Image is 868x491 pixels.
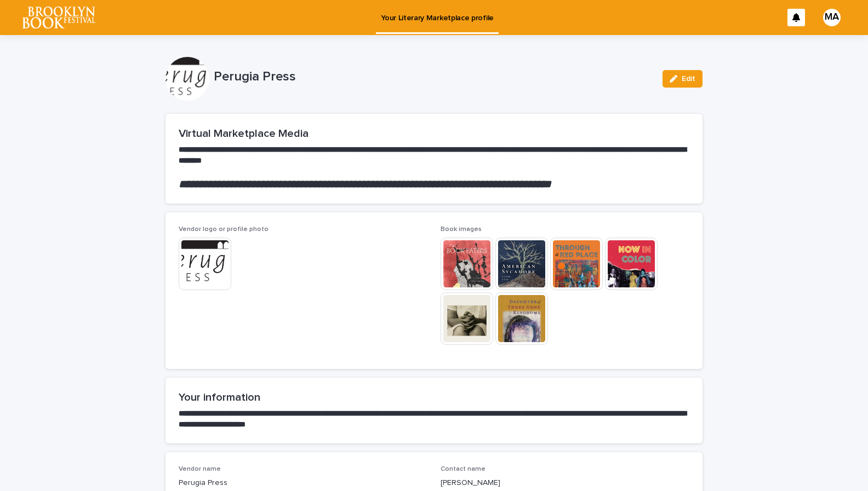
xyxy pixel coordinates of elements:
span: Contact name [441,466,486,472]
h2: Virtual Marketplace Media [179,127,689,140]
p: Perugia Press [179,477,427,489]
span: Book images [441,226,482,233]
p: Perugia Press [214,69,654,85]
span: Edit [682,75,695,83]
div: MA [823,9,841,26]
button: Edit [663,70,703,88]
img: l65f3yHPToSKODuEVUav [22,7,95,28]
span: Vendor logo or profile photo [179,226,269,233]
span: Vendor name [179,466,221,472]
p: [PERSON_NAME] [441,477,689,489]
h2: Your information [179,391,689,404]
